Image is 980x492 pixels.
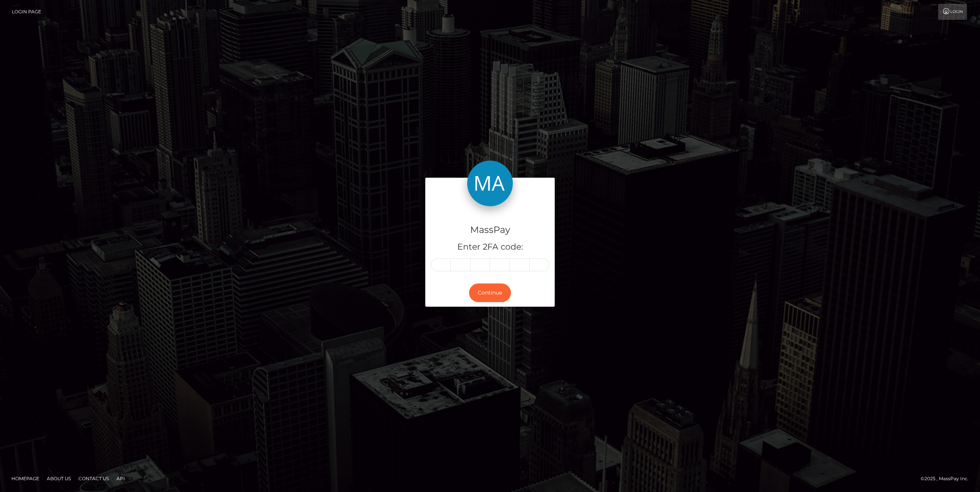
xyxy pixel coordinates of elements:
[938,4,967,20] a: Login
[467,161,513,206] img: MassPay
[75,473,112,484] a: Contact Us
[113,473,128,484] a: API
[44,473,74,484] a: About Us
[431,223,549,237] h4: MassPay
[921,474,974,483] div: © 2025 , MassPay Inc.
[12,4,41,20] a: Login Page
[8,473,42,484] a: Homepage
[431,241,549,253] h5: Enter 2FA code:
[469,283,511,302] button: Continue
